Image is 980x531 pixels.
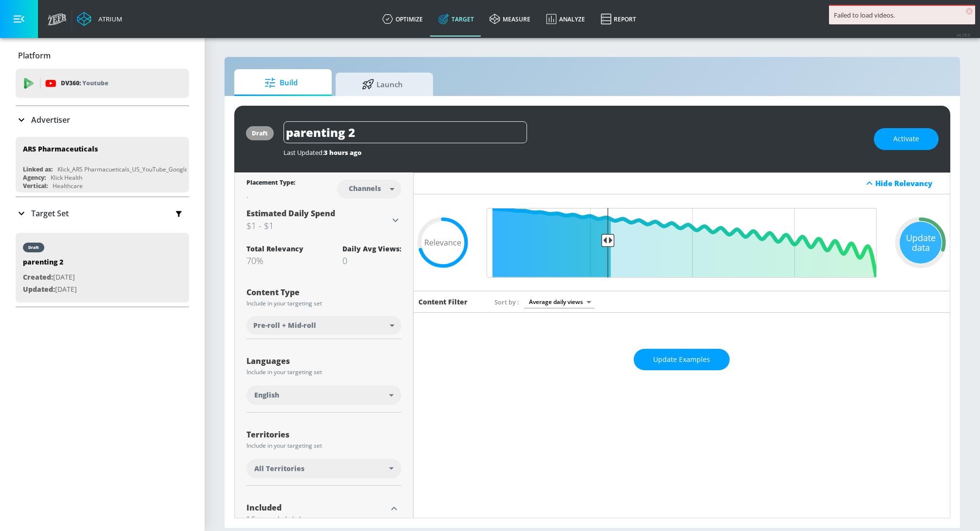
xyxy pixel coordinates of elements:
[16,197,189,229] div: Target Set
[431,1,482,37] a: Target
[16,137,189,192] div: ARS PharmaceuticalsLinked as:Klick_ARS Pharmacueticals_US_YouTube_GoogleAdsAgency:Klick HealthVer...
[252,129,268,137] div: draft
[246,369,401,375] div: Include in your targeting set
[246,443,401,449] div: Include in your targeting set
[23,173,46,182] div: Agency:
[424,239,461,247] span: Relevance
[283,148,864,157] div: Last Updated:
[23,144,98,153] div: ARS Pharmaceuticals
[23,284,55,294] span: Updated:
[246,301,401,306] div: Include in your targeting set
[246,431,401,438] div: Territories
[16,69,189,98] div: DV360: Youtube
[23,271,77,284] p: [DATE]
[834,11,970,19] div: Failed to load videos.
[966,8,973,15] span: ×
[244,71,318,95] span: Build
[375,1,431,37] a: optimize
[18,50,51,61] p: Platform
[634,349,730,371] button: Update Examples
[874,128,939,150] button: Activate
[246,219,390,232] h3: $1 - $1
[593,1,644,37] a: Report
[342,244,401,253] div: Daily Avg Views:
[94,15,122,23] div: Atrium
[23,165,53,173] div: Linked as:
[77,12,122,26] a: Atrium
[23,284,77,296] p: [DATE]
[253,321,316,330] span: Pre-roll + Mid-roll
[246,208,335,219] span: Estimated Daily Spend
[482,208,882,278] input: Final Threshold
[246,357,401,365] div: Languages
[653,354,710,366] span: Update Examples
[16,233,189,303] div: draftparenting 2Created:[DATE]Updated:[DATE]
[246,504,387,512] div: Included
[875,178,944,188] div: Hide Relevancy
[957,32,970,38] span: v 4.28.0
[246,288,401,296] div: Content Type
[324,148,361,157] span: 3 hours ago
[246,208,401,232] div: Estimated Daily Spend$1 - $1
[344,184,386,192] div: Channels
[28,245,39,250] div: draft
[900,222,942,264] div: Update data
[82,78,108,88] p: Youtube
[246,244,303,253] div: Total Relevancy
[51,173,82,182] div: Klick Health
[893,133,919,145] span: Activate
[345,73,419,96] span: Launch
[23,257,77,271] div: parenting 2
[31,114,70,125] p: Advertiser
[254,464,304,474] span: All Territories
[494,298,519,306] span: Sort by
[246,385,401,405] div: English
[524,295,595,308] div: Average daily views
[246,178,295,189] div: Placement Type:
[61,78,108,89] p: DV360:
[31,208,69,219] p: Target Set
[414,172,950,194] div: Hide Relevancy
[53,182,83,190] div: Healthcare
[342,255,401,266] div: 0
[57,165,198,173] div: Klick_ARS Pharmacueticals_US_YouTube_GoogleAds
[16,106,189,133] div: Advertiser
[482,1,538,37] a: measure
[246,459,401,478] div: All Territories
[538,1,593,37] a: Analyze
[246,255,303,266] div: 70%
[16,42,189,69] div: Platform
[23,182,48,190] div: Vertical:
[23,272,53,282] span: Created:
[418,297,468,306] h6: Content Filter
[254,390,279,400] span: English
[246,516,387,522] div: 1 Category Included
